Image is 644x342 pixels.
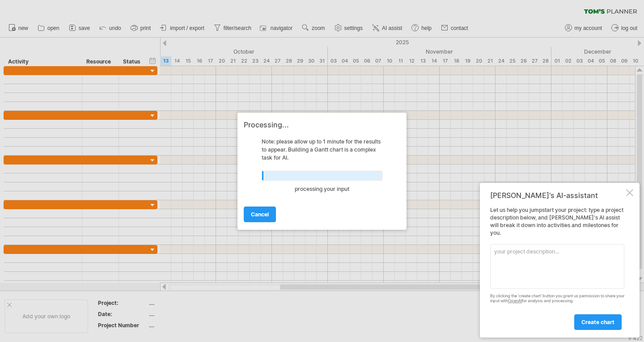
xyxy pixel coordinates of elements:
span: create chart [581,319,614,325]
a: create chart [574,314,622,330]
a: cancel [244,207,276,222]
div: Note: please allow up to 1 minute for the results to appear. Building a Gantt chart is a complex ... [244,138,400,162]
div: [PERSON_NAME]'s AI-assistant [490,191,624,200]
div: Processing... [244,121,400,129]
span: cancel [251,211,269,218]
a: OpenAI [508,298,522,303]
div: processing your input [262,185,382,199]
div: By clicking the 'create chart' button you grant us permission to share your input with for analys... [490,294,624,304]
div: Let us help you jumpstart your project: type a project description below, and [PERSON_NAME]'s AI ... [490,207,624,329]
